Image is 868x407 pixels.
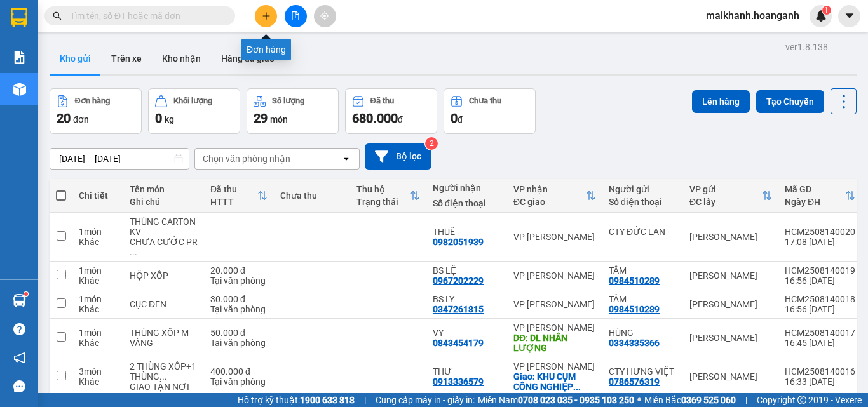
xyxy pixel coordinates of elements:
div: VP nhận [513,184,586,194]
div: Người nhận [433,183,501,193]
div: Đã thu [370,97,394,105]
span: ⚪️ [637,397,641,403]
div: 0913336579 [433,377,484,387]
button: Đã thu680.000đ [345,88,437,134]
div: Số điện thoại [433,198,501,208]
div: Tại văn phòng [210,276,268,286]
div: CTY ĐỨC LAN [609,227,677,237]
button: Lên hàng [692,90,750,113]
span: caret-down [844,10,855,22]
strong: 0708 023 035 - 0935 103 250 [518,395,634,405]
div: Ghi chú [130,197,198,207]
div: THÙNG XỐP M VÀNG [130,328,198,348]
span: 0 [155,110,162,126]
span: đơn [73,114,89,124]
div: Chưa thu [469,97,501,105]
div: TÂM [609,265,677,276]
th: Toggle SortBy [507,179,602,213]
button: Kho nhận [152,43,211,74]
span: Cung cấp máy in - giấy in: [376,393,475,407]
span: ... [159,371,167,382]
span: plus [262,11,271,20]
span: maikhanh.hoanganh [696,8,810,23]
button: Chưa thu0đ [444,88,536,134]
div: HCM2508140019 [785,265,855,276]
span: đ [398,114,403,124]
div: Tại văn phòng [210,338,268,348]
div: 16:33 [DATE] [785,377,855,387]
div: THÙNG CARTON KV [130,217,198,237]
div: HCM2508140016 [785,366,855,377]
span: Miền Nam [478,393,634,407]
span: aim [320,11,329,20]
div: 1 món [79,227,117,237]
div: HCM2508140020 [785,227,855,237]
div: [PERSON_NAME] [689,270,772,281]
div: ĐC giao [513,197,586,207]
div: VP [PERSON_NAME] [513,299,596,309]
span: món [270,114,288,124]
span: 0 [451,110,458,126]
span: message [13,380,25,392]
button: Đơn hàng20đơn [50,88,142,134]
div: 0334335366 [609,338,660,348]
button: Tạo Chuyến [756,90,824,113]
div: HTTT [210,197,257,207]
strong: 0369 525 060 [681,395,736,405]
span: notification [13,352,25,364]
span: ... [573,382,581,392]
div: Đơn hàng [75,97,110,105]
div: [PERSON_NAME] [689,232,772,242]
button: Hàng đã giao [211,43,285,74]
div: VP [PERSON_NAME] [513,232,596,242]
div: 0786576319 [609,377,660,387]
span: 29 [254,110,268,126]
div: Thu hộ [356,184,410,194]
span: file-add [291,11,300,20]
th: Toggle SortBy [683,179,778,213]
button: Kho gửi [50,43,101,74]
img: logo-vxr [11,8,27,27]
div: 0843454179 [433,338,484,348]
div: Mã GD [785,184,845,194]
div: VP [PERSON_NAME] [513,361,596,371]
div: 16:56 [DATE] [785,276,855,286]
button: caret-down [838,5,860,27]
button: plus [255,5,277,27]
div: 17:08 [DATE] [785,237,855,247]
div: Đơn hàng [241,39,291,60]
div: Người gửi [609,184,677,194]
span: 20 [57,110,71,126]
span: 1 [824,6,829,15]
sup: 2 [425,137,438,150]
div: 1 món [79,265,117,276]
div: Tên món [130,184,198,194]
div: 30.000 đ [210,294,268,304]
sup: 1 [822,6,831,15]
div: Số lượng [272,97,304,105]
button: aim [314,5,336,27]
img: warehouse-icon [13,294,26,307]
div: 400.000 đ [210,366,268,377]
th: Toggle SortBy [204,179,274,213]
div: [PERSON_NAME] [689,371,772,382]
div: Tại văn phòng [210,304,268,314]
th: Toggle SortBy [778,179,862,213]
div: 2 THÙNG XỐP+1 THÙNG CARTON [130,361,198,382]
div: 50.000 đ [210,328,268,338]
div: 0347261815 [433,304,484,314]
div: THƯ [433,366,501,377]
div: Khối lượng [173,97,212,105]
div: Tại văn phòng [210,377,268,387]
button: file-add [285,5,307,27]
div: HÙNG [609,328,677,338]
input: Tìm tên, số ĐT hoặc mã đơn [70,9,220,23]
div: [PERSON_NAME] [689,333,772,343]
div: Giao: KHU CỤM CÔNG NGHIỆP THÀNH HẢI [513,371,596,392]
th: Toggle SortBy [350,179,426,213]
div: BS LY [433,294,501,304]
div: GIAO TẬN NƠI [130,382,198,392]
input: Select a date range. [50,149,189,169]
span: đ [458,114,463,124]
button: Bộ lọc [365,143,431,170]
